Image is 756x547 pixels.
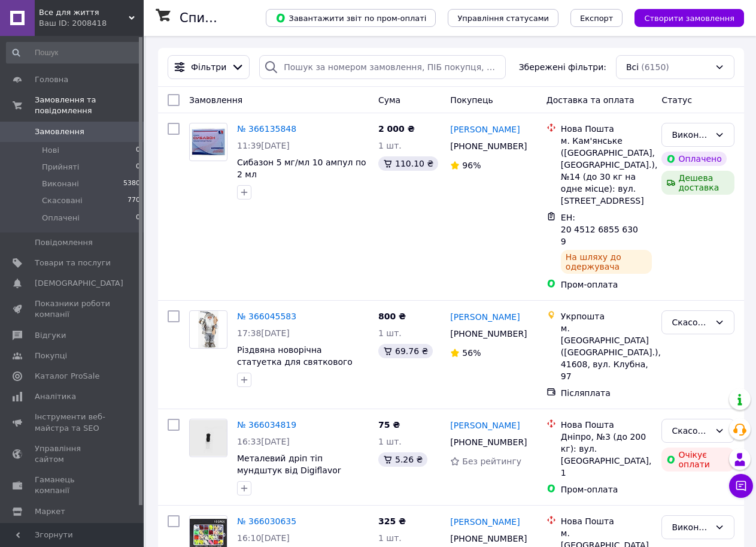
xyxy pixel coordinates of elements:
[42,162,79,173] span: Прийняті
[237,420,296,430] a: № 366034819
[519,61,606,73] span: Збережені фільтри:
[661,171,734,195] div: Дешева доставка
[35,371,99,382] span: Каталог ProSale
[672,424,710,437] div: Скасовано
[237,312,296,321] a: № 366045583
[136,162,140,173] span: 0
[259,55,506,79] input: Пошук за номером замовлення, ПІБ покупця, номером телефону, Email, номером накладної
[35,412,111,433] span: Інструменти веб-майстра та SEO
[729,474,753,498] button: Чат з покупцем
[561,135,652,207] div: м. Кам'янське ([GEOGRAPHIC_DATA], [GEOGRAPHIC_DATA].), №14 (до 30 кг на одне місце): вул. [STREET...
[237,516,296,526] a: № 366030635
[127,195,140,206] span: 770
[237,158,366,179] a: Сибазон 5 мг/мл 10 ампул по 2 мл
[462,161,481,170] span: 96%
[35,298,111,320] span: Показники роботи компанії
[644,14,734,23] span: Створити замовлення
[378,420,400,430] span: 75 ₴
[136,213,140,223] span: 0
[42,179,79,189] span: Виконані
[457,14,549,23] span: Управління статусами
[561,213,638,246] span: ЕН: 20 4512 6855 6309
[180,11,301,25] h1: Список замовлень
[672,316,710,329] div: Скасовано
[35,74,68,85] span: Головна
[546,95,634,105] span: Доставка та оплата
[266,9,436,27] button: Завантажити звіт по пром-оплаті
[237,437,290,446] span: 16:33[DATE]
[35,278,123,289] span: [DEMOGRAPHIC_DATA]
[237,141,290,150] span: 11:39[DATE]
[561,123,652,135] div: Нова Пошта
[35,443,111,465] span: Управління сайтом
[672,128,710,141] div: Виконано
[35,506,65,517] span: Маркет
[661,95,692,105] span: Статус
[136,145,140,156] span: 0
[561,419,652,431] div: Нова Пошта
[42,213,80,223] span: Оплачені
[623,13,744,22] a: Створити замовлення
[191,61,226,73] span: Фільтри
[378,344,433,358] div: 69.76 ₴
[189,419,227,457] a: Фото товару
[448,325,527,342] div: [PHONE_NUMBER]
[378,328,402,338] span: 1 шт.
[561,322,652,382] div: м. [GEOGRAPHIC_DATA] ([GEOGRAPHIC_DATA].), 41608, вул. Клубна, 97
[237,454,341,499] a: Металевий дріп тіп мундштук від Digiflavor Mouthpiece Drip Tip 510 Original Version чорний
[561,515,652,527] div: Нова Пошта
[462,348,481,358] span: 56%
[190,420,227,456] img: Фото товару
[450,516,520,528] a: [PERSON_NAME]
[448,9,558,27] button: Управління статусами
[448,530,527,547] div: [PHONE_NUMBER]
[39,7,129,18] span: Все для життя
[626,61,639,73] span: Всі
[450,123,520,135] a: [PERSON_NAME]
[198,311,218,348] img: Фото товару
[378,124,415,134] span: 2 000 ₴
[237,124,296,134] a: № 366135848
[450,419,520,431] a: [PERSON_NAME]
[35,330,66,341] span: Відгуки
[378,312,406,321] span: 800 ₴
[580,14,614,23] span: Експорт
[634,9,744,27] button: Створити замовлення
[561,483,652,495] div: Пром-оплата
[35,391,76,402] span: Аналітика
[672,521,710,534] div: Виконано
[450,95,493,105] span: Покупець
[561,387,652,399] div: Післяплата
[237,345,364,403] a: Різдвяна новорічна статуетка для святкового декору [PERSON_NAME] з лижами 24 х 15 х 41 см сіро-білий
[35,475,111,496] span: Гаманець компанії
[189,95,242,105] span: Замовлення
[35,258,111,268] span: Товари та послуги
[190,127,227,157] img: Фото товару
[450,311,520,323] a: [PERSON_NAME]
[462,457,521,466] span: Без рейтингу
[189,123,227,161] a: Фото товару
[378,452,427,467] div: 5.26 ₴
[378,437,402,446] span: 1 шт.
[378,141,402,150] span: 1 шт.
[378,516,406,526] span: 325 ₴
[561,310,652,322] div: Укрпошта
[237,533,290,543] span: 16:10[DATE]
[378,156,438,171] div: 110.10 ₴
[661,152,726,166] div: Оплачено
[561,431,652,479] div: Дніпро, №3 (до 200 кг): вул. [GEOGRAPHIC_DATA], 1
[35,95,144,116] span: Замовлення та повідомлення
[378,95,400,105] span: Cума
[237,328,290,338] span: 17:38[DATE]
[42,145,59,156] span: Нові
[35,350,67,361] span: Покупці
[561,279,652,291] div: Пром-оплата
[448,434,527,451] div: [PHONE_NUMBER]
[661,448,734,472] div: Очікує оплати
[448,138,527,155] div: [PHONE_NUMBER]
[378,533,402,543] span: 1 шт.
[35,126,84,137] span: Замовлення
